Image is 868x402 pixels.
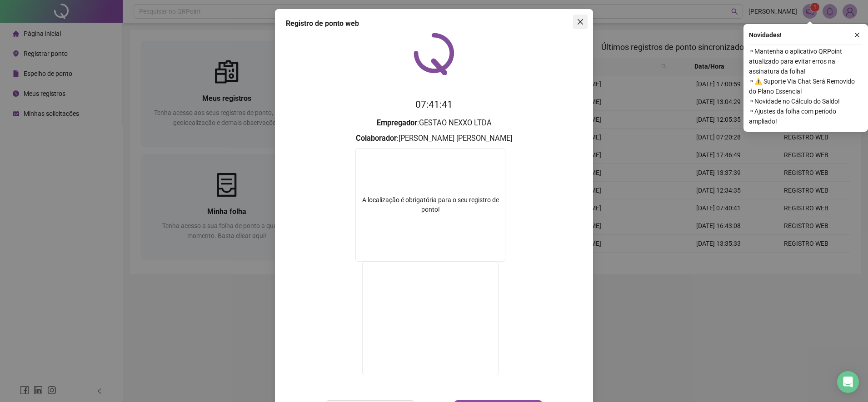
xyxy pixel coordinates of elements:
[749,30,782,40] span: Novidades !
[854,32,860,38] span: close
[749,106,863,126] span: ⚬ Ajustes da folha com período ampliado!
[286,18,582,29] div: Registro de ponto web
[749,76,863,96] span: ⚬ ⚠️ Suporte Via Chat Será Removido do Plano Essencial
[749,46,863,76] span: ⚬ Mantenha o aplicativo QRPoint atualizado para evitar erros na assinatura da folha!
[377,119,417,127] strong: Empregador
[286,133,582,144] h3: : [PERSON_NAME] [PERSON_NAME]
[749,96,863,106] span: ⚬ Novidade no Cálculo do Saldo!
[356,134,397,143] strong: Colaborador
[356,195,505,214] div: A localização é obrigatória para o seu registro de ponto!
[577,18,584,25] span: close
[286,117,582,129] h3: : GESTAO NEXXO LTDA
[837,371,859,393] div: Open Intercom Messenger
[573,15,588,29] button: Close
[414,33,454,75] img: QRPoint
[415,99,453,110] time: 07:41:41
